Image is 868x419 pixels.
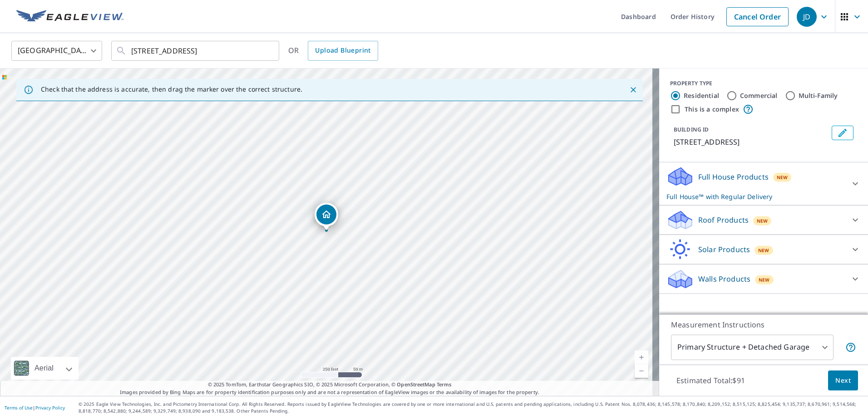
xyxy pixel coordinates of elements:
button: Edit building 1 [832,126,853,140]
a: Cancel Order [726,7,789,26]
div: Aerial [11,357,79,380]
a: OpenStreetMap [397,381,435,388]
label: Multi-Family [799,91,838,100]
p: Measurement Instructions [671,319,856,330]
button: Next [828,370,858,391]
label: Commercial [740,91,778,100]
p: Full House™ with Regular Delivery [666,192,844,201]
span: Your report will include the primary structure and a detached garage if one exists. [845,342,856,353]
div: Full House ProductsNewFull House™ with Regular Delivery [666,166,861,201]
p: © 2025 Eagle View Technologies, Inc. and Pictometry International Corp. All Rights Reserved. Repo... [79,401,863,414]
a: Upload Blueprint [308,41,378,61]
span: New [777,174,788,181]
div: Primary Structure + Detached Garage [671,335,833,360]
span: New [757,217,768,224]
div: Aerial [32,357,56,380]
a: Terms [437,381,452,388]
p: | [5,405,65,410]
a: Current Level 17, Zoom Out [635,364,648,378]
p: [STREET_ADDRESS] [674,136,828,147]
div: JD [797,7,817,27]
span: © 2025 TomTom, Earthstar Geographics SIO, © 2025 Microsoft Corporation, © [208,381,452,389]
span: Upload Blueprint [315,45,370,56]
span: Next [835,375,851,386]
img: EV Logo [16,10,123,24]
a: Terms of Use [5,404,33,411]
p: Roof Products [698,214,749,225]
span: New [759,276,770,283]
input: Search by address or latitude-longitude [131,38,261,63]
p: Full House Products [698,171,769,182]
a: Current Level 17, Zoom In [635,351,648,364]
p: Estimated Total: $91 [669,370,752,390]
div: OR [288,41,378,61]
div: PROPERTY TYPE [670,79,857,88]
div: Walls ProductsNew [666,268,861,290]
div: Roof ProductsNew [666,209,861,231]
p: Solar Products [698,244,750,255]
span: New [758,247,769,254]
div: Solar ProductsNew [666,239,861,260]
div: [GEOGRAPHIC_DATA] [11,38,102,63]
p: BUILDING ID [674,126,709,133]
p: Check that the address is accurate, then drag the marker over the correct structure. [41,85,302,93]
p: Walls Products [698,273,750,284]
label: This is a complex [685,105,739,114]
div: Dropped pin, building 1, Residential property, 250 E Hillcrest Dr Mountain City, TN 37683 [315,203,338,231]
label: Residential [684,91,719,100]
a: Privacy Policy [35,404,65,411]
button: Close [627,84,639,96]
